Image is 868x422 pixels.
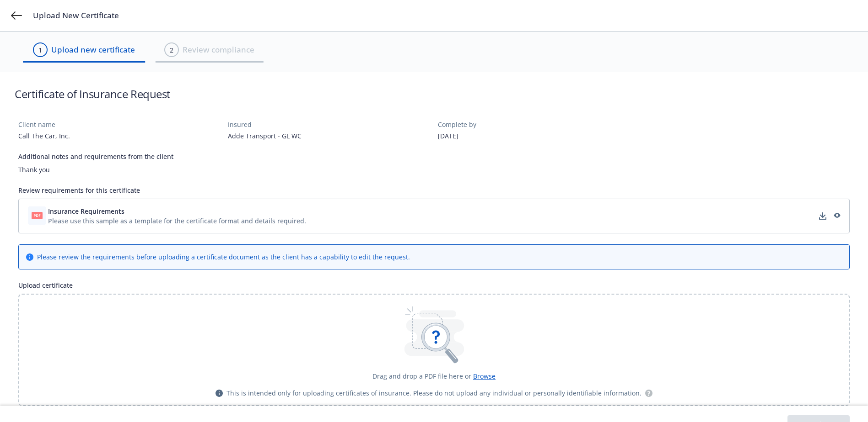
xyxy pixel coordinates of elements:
[48,206,306,216] button: Insurance Requirements
[38,45,42,55] div: 1
[228,120,430,129] div: Insured
[473,372,496,380] span: Browse
[438,120,640,129] div: Complete by
[170,45,173,55] div: 2
[48,216,306,226] div: Please use this sample as a template for the certificate format and details required.
[817,211,828,222] a: download
[18,120,221,129] div: Client name
[51,44,135,56] span: Upload new certificate
[183,44,254,56] span: Review compliance
[18,280,850,290] div: Upload certificate
[228,131,430,141] div: Adde Transport - GL WC
[37,252,410,262] div: Please review the requirements before uploading a certificate document as the client has a capabi...
[15,86,171,101] h1: Certificate of Insurance Request
[226,388,642,398] span: This is intended only for uploading certificates of insurance. Please do not upload any individua...
[18,165,850,174] div: Thank you
[18,185,850,195] div: Review requirements for this certificate
[18,199,850,233] div: Insurance RequirementsPlease use this sample as a template for the certificate format and details...
[831,211,842,222] a: preview
[438,131,640,141] div: [DATE]
[18,294,850,406] div: Drag and drop a PDF file here or BrowseThis is intended only for uploading certificates of insura...
[372,371,496,381] div: Drag and drop a PDF file here or
[18,131,221,141] div: Call The Car, Inc.
[33,10,119,21] span: Upload New Certificate
[48,206,124,216] span: Insurance Requirements
[18,152,850,161] div: Additional notes and requirements from the client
